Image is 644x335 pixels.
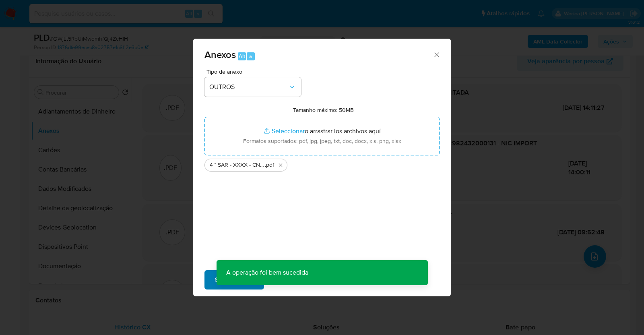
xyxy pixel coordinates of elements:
[204,77,301,97] button: OUTROS
[276,160,285,170] button: Eliminar 4 ° SAR - XXXX - CNPJ 32982432000131 - NIC IMPORT EQUIPAMENTOS LIMITADA.pdf
[204,48,236,62] span: Anexos
[217,260,318,285] p: A operação foi bem sucedida
[215,271,254,289] span: Subir arquivo
[210,161,265,169] span: 4 ° SAR - XXXX - CNPJ 32982432000131 - NIC IMPORT EQUIPAMENTOS LIMITADA
[204,155,440,172] ul: Archivos seleccionados
[206,69,303,74] span: Tipo de anexo
[249,52,252,60] span: a
[433,51,440,58] button: Cerrar
[278,271,304,289] span: Cancelar
[265,161,274,169] span: .pdf
[209,83,288,91] span: OUTROS
[293,106,354,114] label: Tamanho máximo: 50MB
[204,270,264,290] button: Subir arquivo
[239,52,245,60] span: Alt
